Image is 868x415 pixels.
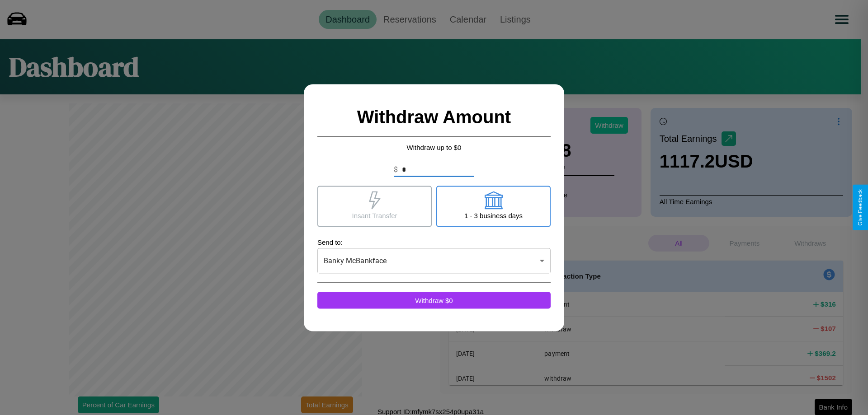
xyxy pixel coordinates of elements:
[317,236,551,248] p: Send to:
[317,98,551,136] h2: Withdraw Amount
[857,189,863,226] div: Give Feedback
[317,248,551,273] div: Banky McBankface
[317,141,551,153] p: Withdraw up to $ 0
[464,209,523,221] p: 1 - 3 business days
[352,209,397,221] p: Insant Transfer
[317,292,551,308] button: Withdraw $0
[394,164,398,175] p: $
